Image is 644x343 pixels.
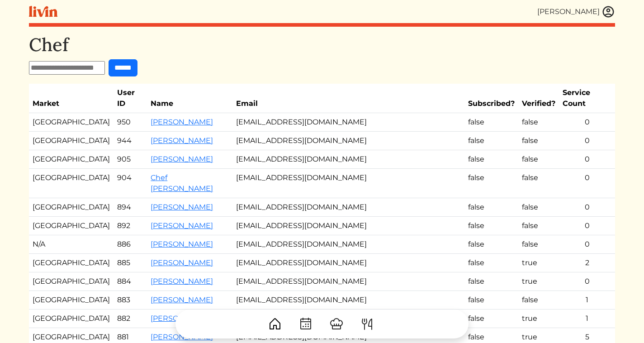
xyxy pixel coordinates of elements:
[464,84,518,113] th: Subscribed?
[537,6,600,17] div: [PERSON_NAME]
[329,317,344,331] img: ChefHat-a374fb509e4f37eb0702ca99f5f64f3b6956810f32a249b33092029f8484b388.svg
[114,150,147,169] td: 905
[518,217,559,235] td: false
[151,118,213,126] a: [PERSON_NAME]
[232,291,465,310] td: [EMAIL_ADDRESS][DOMAIN_NAME]
[114,272,147,291] td: 884
[29,34,615,56] h1: Chef
[518,291,559,310] td: false
[360,317,374,331] img: ForkKnife-55491504ffdb50bab0c1e09e7649658475375261d09fd45db06cec23bce548bf.svg
[464,272,518,291] td: false
[464,291,518,310] td: false
[114,198,147,217] td: 894
[518,235,559,254] td: false
[518,84,559,113] th: Verified?
[464,150,518,169] td: false
[268,317,282,331] img: House-9bf13187bcbb5817f509fe5e7408150f90897510c4275e13d0d5fca38e0b5951.svg
[518,272,559,291] td: true
[518,254,559,272] td: true
[518,169,559,198] td: false
[232,235,465,254] td: [EMAIL_ADDRESS][DOMAIN_NAME]
[29,113,114,132] td: [GEOGRAPHIC_DATA]
[114,113,147,132] td: 950
[147,84,232,113] th: Name
[464,198,518,217] td: false
[232,132,465,150] td: [EMAIL_ADDRESS][DOMAIN_NAME]
[29,291,114,310] td: [GEOGRAPHIC_DATA]
[464,235,518,254] td: false
[559,150,615,169] td: 0
[464,217,518,235] td: false
[29,169,114,198] td: [GEOGRAPHIC_DATA]
[559,198,615,217] td: 0
[114,254,147,272] td: 885
[151,136,213,145] a: [PERSON_NAME]
[232,169,465,198] td: [EMAIL_ADDRESS][DOMAIN_NAME]
[114,217,147,235] td: 892
[29,254,114,272] td: [GEOGRAPHIC_DATA]
[29,217,114,235] td: [GEOGRAPHIC_DATA]
[29,235,114,254] td: N/A
[29,84,114,113] th: Market
[518,198,559,217] td: false
[559,272,615,291] td: 0
[29,132,114,150] td: [GEOGRAPHIC_DATA]
[232,217,465,235] td: [EMAIL_ADDRESS][DOMAIN_NAME]
[464,113,518,132] td: false
[559,235,615,254] td: 0
[559,217,615,235] td: 0
[232,84,465,113] th: Email
[559,254,615,272] td: 2
[232,198,465,217] td: [EMAIL_ADDRESS][DOMAIN_NAME]
[232,272,465,291] td: [EMAIL_ADDRESS][DOMAIN_NAME]
[29,198,114,217] td: [GEOGRAPHIC_DATA]
[518,113,559,132] td: false
[232,150,465,169] td: [EMAIL_ADDRESS][DOMAIN_NAME]
[559,169,615,198] td: 0
[29,150,114,169] td: [GEOGRAPHIC_DATA]
[151,258,213,267] a: [PERSON_NAME]
[114,235,147,254] td: 886
[232,254,465,272] td: [EMAIL_ADDRESS][DOMAIN_NAME]
[464,169,518,198] td: false
[232,113,465,132] td: [EMAIL_ADDRESS][DOMAIN_NAME]
[151,203,213,211] a: [PERSON_NAME]
[151,155,213,163] a: [PERSON_NAME]
[464,254,518,272] td: false
[559,113,615,132] td: 0
[559,84,615,113] th: Service Count
[464,132,518,150] td: false
[559,291,615,310] td: 1
[151,277,213,286] a: [PERSON_NAME]
[114,132,147,150] td: 944
[601,5,615,19] img: user_account-e6e16d2ec92f44fc35f99ef0dc9cddf60790bfa021a6ecb1c896eb5d2907b31c.svg
[151,173,213,193] a: Chef [PERSON_NAME]
[151,295,213,304] a: [PERSON_NAME]
[151,240,213,248] a: [PERSON_NAME]
[518,132,559,150] td: false
[29,272,114,291] td: [GEOGRAPHIC_DATA]
[559,132,615,150] td: 0
[114,169,147,198] td: 904
[518,150,559,169] td: false
[298,317,313,331] img: CalendarDots-5bcf9d9080389f2a281d69619e1c85352834be518fbc73d9501aef674afc0d57.svg
[114,291,147,310] td: 883
[151,221,213,230] a: [PERSON_NAME]
[114,84,147,113] th: User ID
[29,6,57,17] img: livin-logo-a0d97d1a881af30f6274990eb6222085a2533c92bbd1e4f22c21b4f0d0e3210c.svg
